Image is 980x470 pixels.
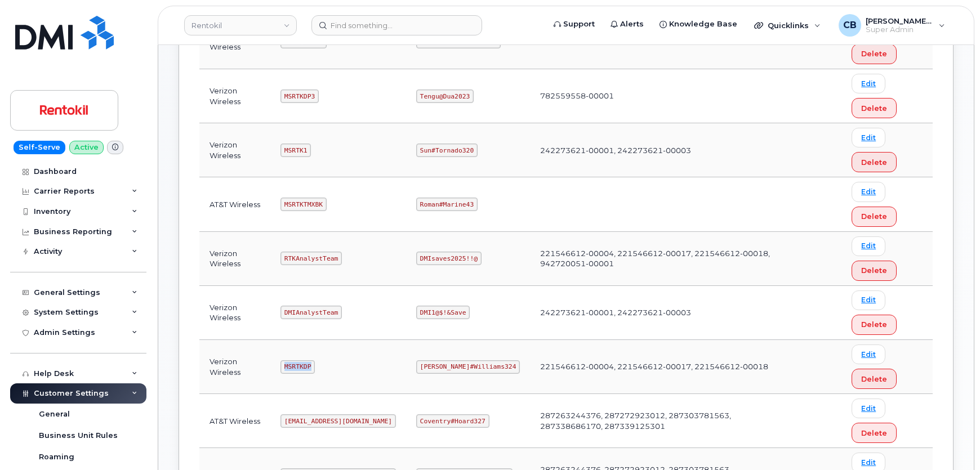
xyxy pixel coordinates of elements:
code: DMIsaves2025!!@ [416,252,482,265]
span: Support [563,19,595,30]
div: Chris Brian [831,14,953,37]
code: [EMAIL_ADDRESS][DOMAIN_NAME] [280,414,396,428]
span: Alerts [620,19,644,30]
td: Verizon Wireless [199,232,270,286]
button: Delete [852,207,897,227]
td: AT&T Wireless [199,394,270,448]
span: Delete [861,211,887,222]
a: Rentokil [184,15,297,35]
a: Edit [852,74,885,93]
td: Verizon Wireless [199,123,270,177]
span: Delete [861,157,887,168]
button: Delete [852,152,897,172]
code: MSRTKTMXBK [280,198,327,211]
a: Alerts [603,13,652,35]
div: Quicklinks [746,14,828,37]
code: [PERSON_NAME]#Williams324 [416,360,520,374]
span: Delete [861,428,887,438]
td: 287263244376, 287272923012, 287303781563, 287338686170, 287339125301 [530,394,785,448]
span: Delete [861,265,887,276]
a: Edit [852,399,885,418]
td: Verizon Wireless [199,286,270,340]
code: MSRTKDP [280,360,315,374]
a: Support [546,13,603,35]
td: 221546612-00004, 221546612-00017, 221546612-00018 [530,340,785,394]
code: RTKAnalystTeam [280,252,342,265]
iframe: Messenger Launcher [931,421,972,462]
button: Delete [852,369,897,389]
td: 242273621-00001, 242273621-00003 [530,123,785,177]
code: MSRTKDP3 [280,89,319,103]
code: Tengu@Dua2023 [416,89,474,103]
a: Knowledge Base [652,13,745,35]
button: Delete [852,423,897,443]
button: Delete [852,44,897,64]
span: [PERSON_NAME] [PERSON_NAME] [866,16,933,25]
td: AT&T Wireless [199,177,270,231]
code: Coventry#Hoard327 [416,414,489,428]
button: Delete [852,315,897,335]
code: MSRTK1 [280,144,311,157]
span: Delete [861,374,887,384]
td: 221546612-00004, 221546612-00017, 221546612-00018, 942720051-00001 [530,232,785,286]
td: 242273621-00001, 242273621-00003 [530,286,785,340]
code: Roman#Marine43 [416,198,478,211]
span: Delete [861,319,887,330]
span: Delete [861,103,887,114]
a: Edit [852,290,885,310]
code: DMI1@$!&Save [416,306,470,319]
button: Delete [852,98,897,118]
td: Verizon Wireless [199,69,270,123]
span: Knowledge Base [669,19,737,30]
td: Verizon Wireless [199,340,270,394]
td: 782559558-00001 [530,69,785,123]
a: Edit [852,128,885,147]
button: Delete [852,261,897,281]
a: Edit [852,344,885,364]
span: Super Admin [866,25,933,34]
span: Quicklinks [768,21,809,30]
span: Delete [861,48,887,59]
input: Find something... [311,15,482,35]
code: Sun#Tornado320 [416,144,478,157]
code: DMIAnalystTeam [280,306,342,319]
span: CB [843,19,857,32]
a: Edit [852,236,885,256]
a: Edit [852,182,885,202]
